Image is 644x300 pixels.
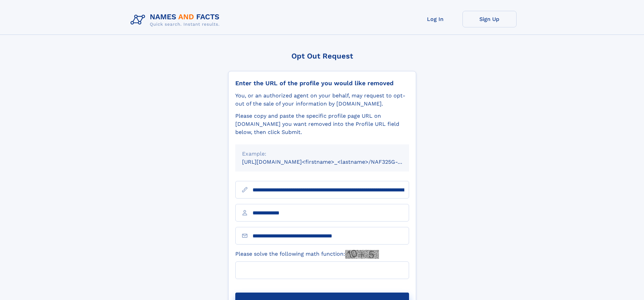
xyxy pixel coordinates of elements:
[242,159,422,165] small: [URL][DOMAIN_NAME]<firstname>_<lastname>/NAF325G-xxxxxxxx
[235,112,409,136] div: Please copy and paste the specific profile page URL on [DOMAIN_NAME] you want removed into the Pr...
[462,11,517,27] a: Sign Up
[235,92,409,108] div: You, or an authorized agent on your behalf, may request to opt-out of the sale of your informatio...
[228,52,416,60] div: Opt Out Request
[128,11,225,29] img: Logo Names and Facts
[408,11,462,27] a: Log In
[235,79,409,87] div: Enter the URL of the profile you would like removed
[242,150,402,158] div: Example:
[235,250,379,259] label: Please solve the following math function:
